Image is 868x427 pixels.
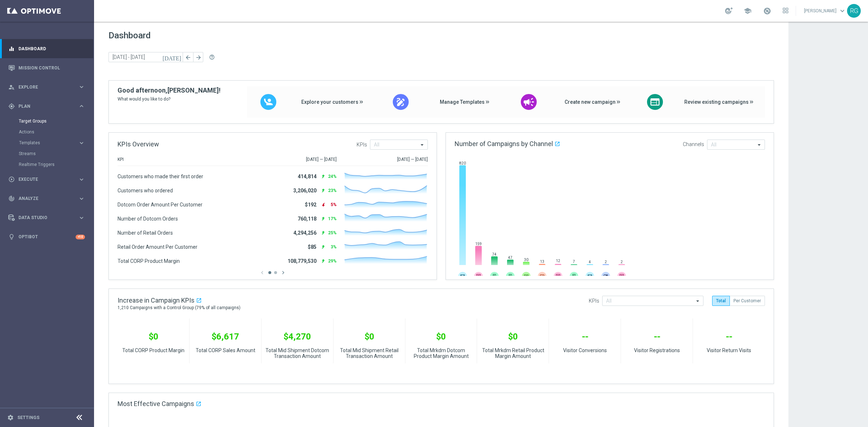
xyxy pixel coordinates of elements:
[8,46,85,52] button: equalizer Dashboard
[8,176,85,182] button: play_circle_outline Execute keyboard_arrow_right
[18,39,85,58] a: Dashboard
[78,140,85,146] i: keyboard_arrow_right
[18,215,78,220] span: Data Studio
[8,214,78,221] div: Data Studio
[838,7,846,15] span: keyboard_arrow_down
[8,39,85,58] div: Dashboard
[803,5,847,16] a: [PERSON_NAME]keyboard_arrow_down
[8,195,78,202] div: Analyze
[8,195,15,202] i: track_changes
[8,103,85,109] button: gps_fixed Plan keyboard_arrow_right
[19,129,75,135] a: Actions
[8,176,78,183] div: Execute
[19,141,78,145] div: Templates
[8,103,15,110] i: gps_fixed
[8,215,85,221] button: Data Studio keyboard_arrow_right
[18,227,76,247] a: Optibot
[8,196,85,201] button: track_changes Analyze keyboard_arrow_right
[19,137,93,148] div: Templates
[8,103,78,110] div: Plan
[744,7,752,15] span: school
[8,58,85,77] div: Mission Control
[8,65,85,71] button: Mission Control
[18,177,78,182] span: Execute
[8,84,85,90] button: person_search Explore keyboard_arrow_right
[19,141,71,145] span: Templates
[78,103,85,110] i: keyboard_arrow_right
[78,84,85,90] i: keyboard_arrow_right
[8,234,15,240] i: lightbulb
[18,196,78,201] span: Analyze
[19,151,75,157] a: Streams
[19,118,75,124] a: Target Groups
[78,214,85,221] i: keyboard_arrow_right
[18,104,78,108] span: Plan
[19,159,93,170] div: Realtime Triggers
[8,84,15,90] i: person_search
[76,235,85,239] div: +10
[19,162,75,167] a: Realtime Triggers
[78,195,85,202] i: keyboard_arrow_right
[19,140,85,146] button: Templates keyboard_arrow_right
[8,234,85,240] button: lightbulb Optibot +10
[19,148,93,159] div: Streams
[19,116,93,127] div: Target Groups
[78,176,85,183] i: keyboard_arrow_right
[7,414,14,421] i: settings
[847,4,861,18] div: RG
[18,58,85,77] a: Mission Control
[19,127,93,137] div: Actions
[17,415,39,420] a: Settings
[8,46,15,52] i: equalizer
[8,176,15,183] i: play_circle_outline
[18,85,78,89] span: Explore
[8,84,78,90] div: Explore
[8,227,85,247] div: Optibot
